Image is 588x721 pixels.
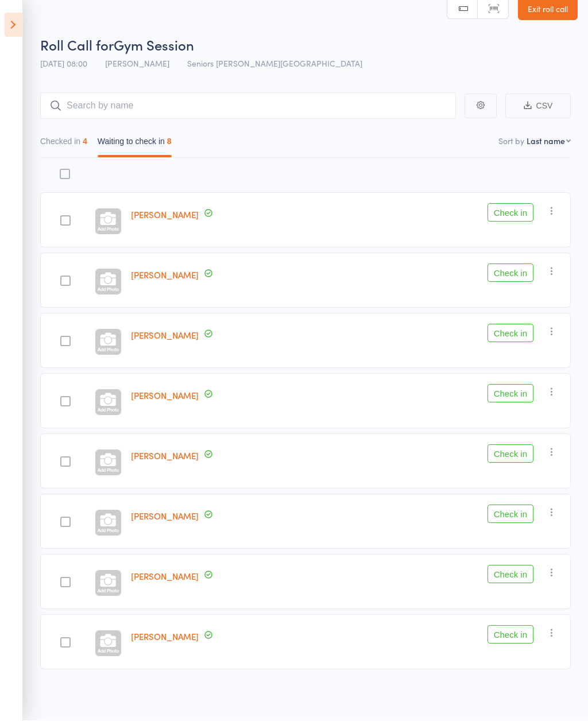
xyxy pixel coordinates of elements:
button: Check in [488,385,533,403]
a: [PERSON_NAME] [131,631,199,643]
button: Check in [488,204,533,222]
span: Gym Session [114,36,194,55]
button: Check in [488,505,533,524]
button: Checked in4 [40,131,87,158]
div: 4 [83,137,87,146]
span: [DATE] 08:00 [40,58,87,69]
span: [PERSON_NAME] [105,58,169,69]
label: Sort by [498,135,524,147]
span: Seniors [PERSON_NAME][GEOGRAPHIC_DATA] [187,58,362,69]
a: [PERSON_NAME] [131,209,199,221]
a: [PERSON_NAME] [131,330,199,342]
input: Search by name [40,93,456,119]
button: Waiting to check in8 [98,131,172,158]
div: 8 [167,137,172,146]
a: [PERSON_NAME] [131,450,199,462]
button: Check in [488,565,533,584]
button: CSV [505,94,571,119]
div: Last name [527,135,565,147]
button: Check in [488,264,533,282]
span: Roll Call for [40,36,114,55]
button: Check in [488,626,533,644]
a: [PERSON_NAME] [131,571,199,583]
button: Check in [488,445,533,463]
a: [PERSON_NAME] [131,390,199,402]
button: Check in [488,324,533,343]
a: [PERSON_NAME] [131,269,199,281]
a: [PERSON_NAME] [131,510,199,522]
